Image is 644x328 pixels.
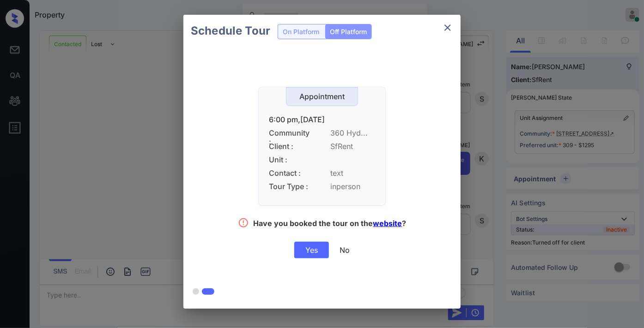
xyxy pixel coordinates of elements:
span: text [330,169,375,178]
span: Client : [269,142,310,151]
div: Appointment [286,92,358,101]
div: Yes [294,242,329,258]
span: inperson [330,182,375,191]
button: close [438,18,457,37]
h2: Schedule Tour [183,15,278,47]
div: 6:00 pm,[DATE] [269,115,375,124]
div: No [340,245,350,255]
span: Unit : [269,155,310,164]
a: website [373,219,402,228]
div: Have you booked the tour on the ? [254,219,407,230]
span: Contact : [269,169,310,178]
span: 360 Hyd... [330,129,375,137]
span: SfRent [330,142,375,151]
span: Community : [269,129,310,137]
span: Tour Type : [269,182,310,191]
